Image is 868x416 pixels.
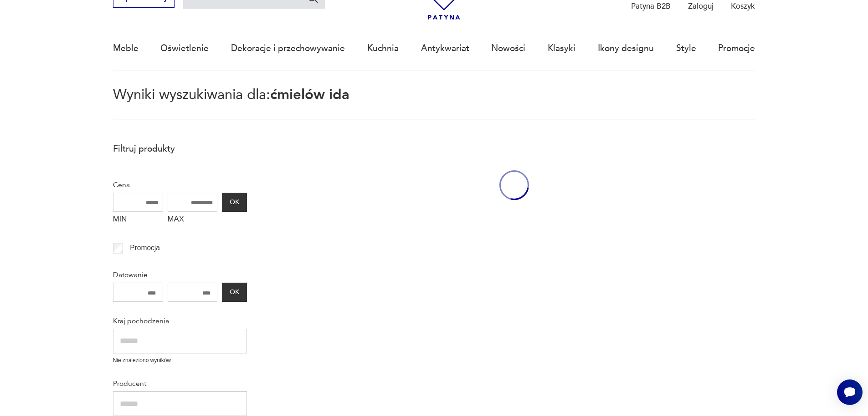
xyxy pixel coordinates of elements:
p: Zaloguj [688,1,714,11]
a: Klasyki [548,27,575,69]
a: Kuchnia [367,27,399,69]
a: Meble [113,27,139,69]
a: Promocje [718,27,755,69]
p: Datowanie [113,269,247,281]
a: Oświetlenie [160,27,209,69]
button: OK [222,283,247,302]
button: OK [222,193,247,212]
p: Promocja [130,242,160,254]
a: Antykwariat [421,27,469,69]
p: Patyna B2B [631,1,671,11]
a: Nowości [491,27,525,69]
span: ćmielów ida [270,85,349,104]
a: Ikony designu [598,27,654,69]
p: Kraj pochodzenia [113,315,247,327]
p: Wyniki wyszukiwania dla: [113,88,755,120]
a: Style [676,27,696,69]
p: Koszyk [731,1,755,11]
div: oval-loading [499,137,529,233]
iframe: Smartsupp widget button [837,379,863,405]
p: Filtruj produkty [113,143,247,155]
label: MIN [113,212,163,229]
p: Nie znaleziono wyników [113,356,247,365]
a: Dekoracje i przechowywanie [231,27,345,69]
p: Producent [113,378,247,390]
p: Cena [113,179,247,191]
label: MAX [168,212,218,229]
